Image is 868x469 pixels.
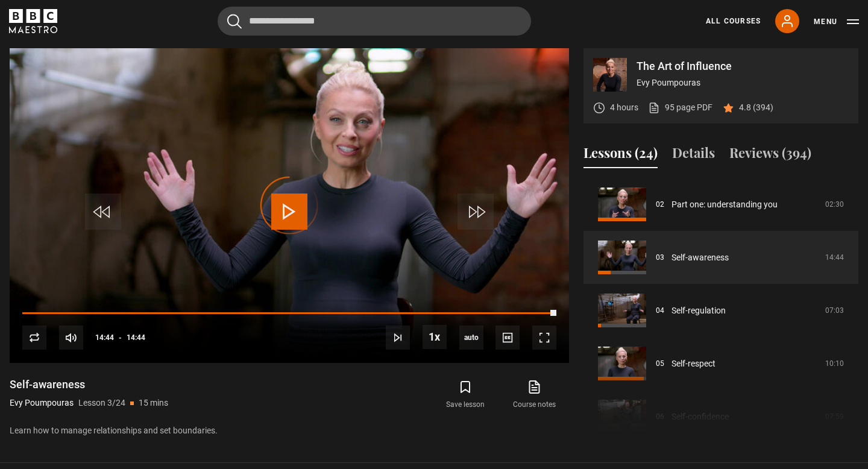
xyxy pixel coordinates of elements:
button: Submit the search query [227,14,242,29]
p: The Art of Influence [637,61,849,72]
input: Search [218,7,531,36]
div: Progress Bar [22,312,556,315]
button: Mute [59,326,83,350]
p: Evy Poumpouras [637,77,849,89]
p: Lesson 3/24 [78,397,125,409]
p: 15 mins [139,397,168,409]
button: Captions [495,326,520,350]
p: Evy Poumpouras [10,397,74,409]
p: 4.8 (394) [739,101,773,114]
button: Playback Rate [423,325,447,349]
a: Self-regulation [671,304,726,317]
button: Save lesson [431,377,500,412]
a: Course notes [500,377,569,412]
a: Self-awareness [671,251,729,264]
a: Part one: understanding you [671,198,778,211]
button: Replay [22,326,46,350]
p: 4 hours [610,101,638,114]
h1: Self-awareness [10,377,168,392]
span: auto [459,326,483,350]
span: 14:44 [127,327,145,348]
svg: BBC Maestro [9,9,57,33]
button: Details [672,143,715,168]
button: Lessons (24) [583,143,658,168]
p: Learn how to manage relationships and set boundaries. [10,424,569,437]
div: Current quality: 720p [459,326,483,350]
a: Self-respect [671,357,715,370]
button: Next Lesson [386,326,410,350]
button: Fullscreen [532,326,556,350]
span: - [119,333,122,342]
video-js: Video Player [10,48,569,363]
a: 95 page PDF [648,101,712,114]
a: All Courses [706,16,761,27]
span: 14:44 [95,327,114,348]
button: Reviews (394) [729,143,811,168]
button: Toggle navigation [814,16,859,28]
